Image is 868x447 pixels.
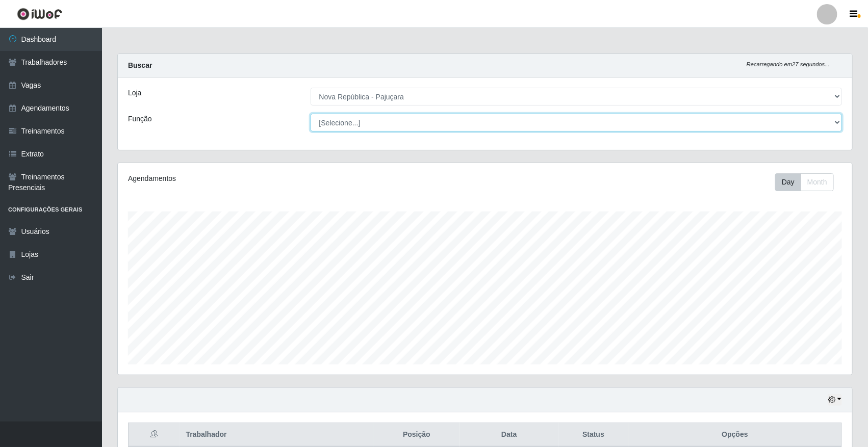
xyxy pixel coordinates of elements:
label: Função [128,114,152,124]
div: First group [775,173,834,191]
div: Toolbar with button groups [775,173,842,191]
th: Trabalhador [180,423,373,447]
img: CoreUI Logo [17,8,62,20]
th: Opções [628,423,841,447]
button: Month [801,173,834,191]
strong: Buscar [128,61,152,69]
th: Status [558,423,629,447]
button: Day [775,173,801,191]
label: Loja [128,88,141,98]
i: Recarregando em 27 segundos... [747,61,830,67]
th: Posição [373,423,459,447]
th: Data [460,423,558,447]
div: Agendamentos [128,173,417,184]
